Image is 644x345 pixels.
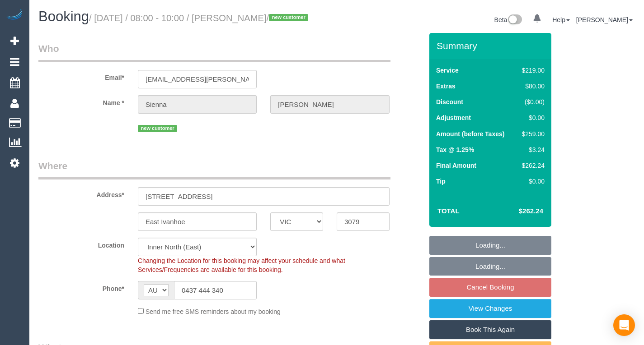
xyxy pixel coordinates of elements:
legend: Who [38,42,390,62]
legend: Where [38,159,390,179]
label: Phone* [32,281,131,293]
a: Book This Again [429,320,551,339]
div: $259.00 [518,129,545,138]
img: New interface [507,14,522,26]
img: Automaid Logo [5,9,24,22]
span: new customer [138,125,177,132]
h4: $262.24 [492,207,543,215]
small: / [DATE] / 08:00 - 10:00 / [PERSON_NAME] [89,13,311,23]
input: Suburb* [138,212,257,231]
label: Email* [32,70,131,82]
label: Final Amount [436,161,476,170]
label: Location [32,238,131,250]
span: / [267,13,311,23]
label: Adjustment [436,113,471,122]
label: Service [436,66,459,75]
a: View Changes [429,299,551,318]
div: $80.00 [518,82,545,91]
a: Beta [494,16,522,23]
div: $0.00 [518,177,545,186]
a: [PERSON_NAME] [576,16,633,23]
div: ($0.00) [518,97,545,106]
label: Address* [32,187,131,199]
span: Booking [38,9,89,24]
span: new customer [269,14,308,21]
label: Name * [32,95,131,107]
label: Discount [436,97,463,106]
input: Email* [138,70,257,88]
label: Tax @ 1.25% [436,145,474,154]
span: Send me free SMS reminders about my booking [146,308,281,315]
div: $3.24 [518,145,545,154]
input: Phone* [174,281,257,299]
h3: Summary [437,41,547,51]
strong: Total [437,207,460,215]
input: Post Code* [337,212,390,231]
span: Changing the Location for this booking may affect your schedule and what Services/Frequencies are... [138,257,345,273]
label: Extras [436,82,456,91]
div: $219.00 [518,66,545,75]
div: $0.00 [518,113,545,122]
input: First Name* [138,95,257,114]
label: Amount (before Taxes) [436,129,504,138]
label: Tip [436,177,446,186]
div: $262.24 [518,161,545,170]
input: Last Name* [270,95,389,114]
div: Open Intercom Messenger [613,314,635,336]
a: Help [552,16,570,23]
